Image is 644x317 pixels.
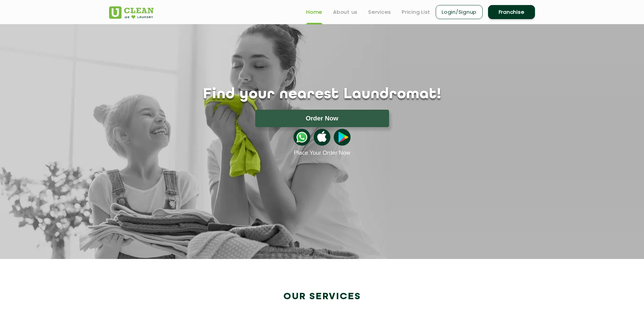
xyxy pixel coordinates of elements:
img: apple-icon.png [314,129,330,146]
a: Home [306,8,322,16]
img: playstoreicon.png [334,129,351,146]
a: About us [333,8,358,16]
h1: Find your nearest Laundromat! [104,86,540,103]
a: Franchise [488,5,535,19]
img: whatsappicon.png [293,129,310,146]
a: Place Your Order Now [294,150,350,156]
a: Login/Signup [436,5,483,19]
a: Pricing List [402,8,430,16]
img: UClean Laundry and Dry Cleaning [109,6,154,19]
h2: Our Services [109,291,535,302]
button: Order Now [255,110,389,127]
a: Services [368,8,391,16]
